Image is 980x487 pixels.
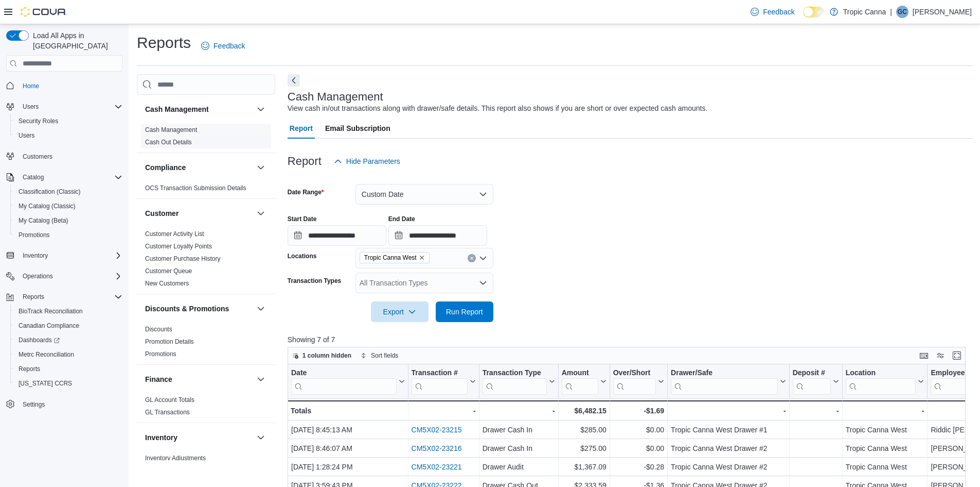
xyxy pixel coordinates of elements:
div: Transaction # URL [411,368,467,395]
span: Settings [23,400,45,409]
div: Transaction Type [482,368,546,378]
a: Security Roles [14,115,62,127]
span: Cash Out Details [145,138,192,146]
button: Classification (Classic) [10,184,127,199]
span: Security Roles [14,115,122,127]
input: Press the down key to open a popover containing a calendar. [388,225,487,246]
a: Feedback [746,2,798,22]
button: Remove Tropic Canna West from selection in this group [419,255,425,261]
button: Location [845,368,924,395]
h3: Cash Management [145,104,209,114]
button: Discounts & Promotions [145,304,253,314]
button: Operations [2,269,127,283]
button: Run Report [436,301,493,322]
a: Dashboards [14,334,64,346]
p: Tropic Canna [843,6,886,18]
button: Promotions [10,228,127,242]
button: Catalog [19,171,48,183]
span: Operations [19,270,122,282]
label: Transaction Types [288,277,341,285]
div: Over/Short [613,368,656,395]
span: Customers [23,153,52,161]
div: Amount [562,368,598,395]
h3: Customer [145,208,179,219]
span: Users [19,100,122,113]
a: OCS Transaction Submission Details [145,184,246,192]
a: Discounts [145,326,172,333]
button: Open list of options [479,279,487,287]
nav: Complex example [6,74,122,439]
label: Start Date [288,215,317,223]
div: View cash in/out transactions along with drawer/safe details. This report also shows if you are s... [288,103,708,114]
a: Promotions [14,229,54,241]
div: $0.00 [613,442,664,455]
a: Cash Management [145,126,197,133]
a: Promotion Details [145,338,194,345]
button: Reports [2,290,127,304]
div: Tropic Canna West Drawer #1 [671,424,786,436]
div: Totals [291,405,405,417]
button: 1 column hidden [288,349,355,362]
button: Catalog [2,170,127,184]
a: Customer Queue [145,267,192,275]
p: [PERSON_NAME] [913,6,972,18]
a: CM5X02-23215 [411,426,461,434]
button: Enter fullscreen [951,349,963,362]
a: My Catalog (Beta) [14,214,73,227]
div: Location [845,368,916,395]
div: Tropic Canna West [846,442,924,455]
label: Date Range [288,188,324,196]
a: CM5X02-23221 [411,463,461,471]
label: Locations [288,252,317,260]
div: Customer [137,228,275,294]
span: Catalog [19,171,122,183]
button: Settings [2,397,127,412]
div: Finance [137,394,275,423]
span: GL Account Totals [145,396,194,404]
span: Report [290,118,313,139]
a: Classification (Classic) [14,186,85,198]
button: Metrc Reconciliation [10,347,127,362]
span: Customer Queue [145,267,192,275]
h1: Reports [137,32,191,53]
span: Inventory [19,249,122,262]
button: Security Roles [10,114,127,128]
button: Inventory [2,248,127,263]
div: $0.00 [613,424,664,436]
div: Drawer/Safe [671,368,778,378]
a: [US_STATE] CCRS [14,377,76,390]
a: CM5X02-23216 [411,444,461,452]
span: Reports [19,291,122,303]
span: 1 column hidden [302,351,351,360]
span: Hide Parameters [346,156,400,166]
a: Metrc Reconciliation [14,348,78,361]
div: - [671,405,786,417]
a: Dashboards [10,333,127,347]
span: Export [377,301,422,322]
div: Date [291,368,397,395]
button: Export [371,301,429,322]
p: | [890,6,892,18]
span: Email Subscription [325,118,390,139]
button: Canadian Compliance [10,318,127,333]
div: Deposit # [792,368,830,395]
span: Dashboards [19,336,60,344]
button: Next [288,74,300,87]
div: Amount [562,368,598,378]
span: Security Roles [19,117,58,125]
div: Tropic Canna West Drawer #2 [671,442,786,455]
h3: Report [288,155,322,167]
div: Date [291,368,397,378]
button: Inventory [19,249,52,262]
div: Tropic Canna West [846,424,924,436]
button: Over/Short [613,368,664,395]
span: Catalog [23,173,44,181]
div: Deposit # [792,368,830,378]
div: Transaction # [411,368,467,378]
span: Home [23,82,39,90]
button: My Catalog (Classic) [10,199,127,213]
span: My Catalog (Beta) [14,214,122,227]
div: -$1.69 [613,405,664,417]
span: Customers [19,150,122,163]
